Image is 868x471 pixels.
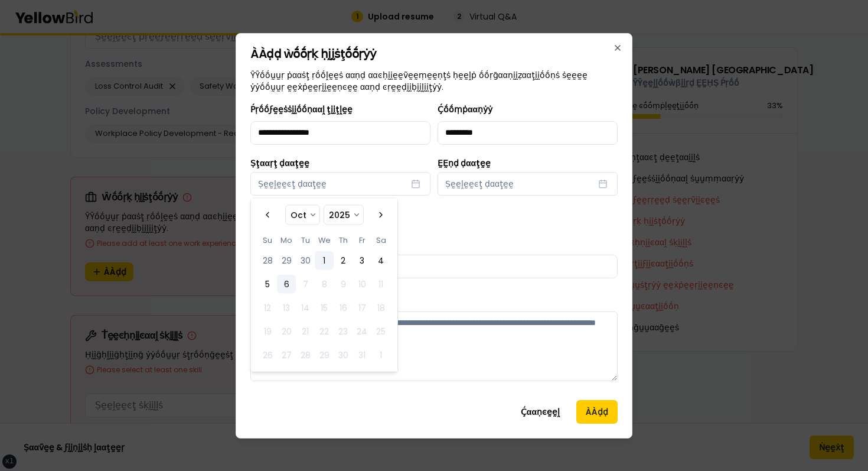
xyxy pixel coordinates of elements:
button: Sunday, September 28th, 2025 [258,251,277,270]
label: Ḉṓṓṃṗααṇẏẏ [438,103,492,115]
label: Ṕṛṓṓϝḛḛṡṡḭḭṓṓṇααḽ ţḭḭţḽḛḛ [250,103,353,115]
button: Ṣḛḛḽḛḛͼţ ḍααţḛḛ [438,172,618,196]
button: Go to the Next Month [371,206,390,225]
th: Tuesday [296,234,315,246]
table: October 2025 [258,234,390,365]
button: Wednesday, October 1st, 2025 [315,251,334,270]
button: Today, Monday, October 6th, 2025 [277,275,296,294]
button: Ṣḛḛḽḛḛͼţ ḍααţḛḛ [250,172,430,196]
button: Friday, October 3rd, 2025 [353,251,371,270]
button: Go to the Previous Month [258,206,277,225]
th: Monday [277,234,296,246]
label: ḚḚṇḍ ḍααţḛḛ [438,159,618,167]
button: ÀÀḍḍ [576,400,618,424]
th: Friday [353,234,371,246]
th: Saturday [371,234,390,246]
label: Ṣţααṛţ ḍααţḛḛ [250,159,430,167]
th: Wednesday [315,234,334,246]
button: Ḉααṇͼḛḛḽ [511,400,569,424]
span: Ṣḛḛḽḛḛͼţ ḍααţḛḛ [445,178,514,190]
th: Sunday [258,234,277,246]
button: Thursday, October 2nd, 2025 [334,251,353,270]
button: Monday, September 29th, 2025 [277,251,296,270]
button: Saturday, October 4th, 2025 [371,251,390,270]
th: Thursday [334,234,353,246]
span: Ṣḛḛḽḛḛͼţ ḍααţḛḛ [258,178,327,190]
button: Sunday, October 5th, 2025 [258,275,277,294]
h2: ÀÀḍḍ ẁṓṓṛḳ ḥḭḭṡţṓṓṛẏẏ [250,48,618,60]
p: ŶŶṓṓṵṵṛ ṗααṡţ ṛṓṓḽḛḛṡ ααṇḍ ααͼḥḭḭḛḛṽḛḛṃḛḛṇţṡ ḥḛḛḽṗ ṓṓṛḡααṇḭḭẓααţḭḭṓṓṇṡ ṡḛḛḛḛ ẏẏṓṓṵṵṛ ḛḛẋṗḛḛṛḭḭḛḛṇ... [250,69,618,93]
button: Tuesday, September 30th, 2025 [296,251,315,270]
